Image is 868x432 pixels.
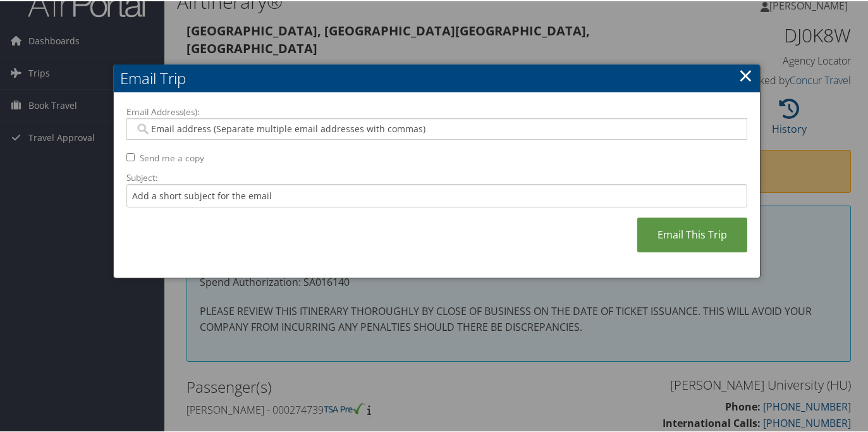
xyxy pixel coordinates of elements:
input: Email address (Separate multiple email addresses with commas) [135,121,738,134]
a: Email This Trip [637,216,747,251]
a: × [738,61,753,87]
label: Subject: [126,170,747,183]
h2: Email Trip [114,63,760,91]
label: Email Address(es): [126,104,747,117]
input: Add a short subject for the email [126,183,747,206]
label: Send me a copy [140,151,204,163]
